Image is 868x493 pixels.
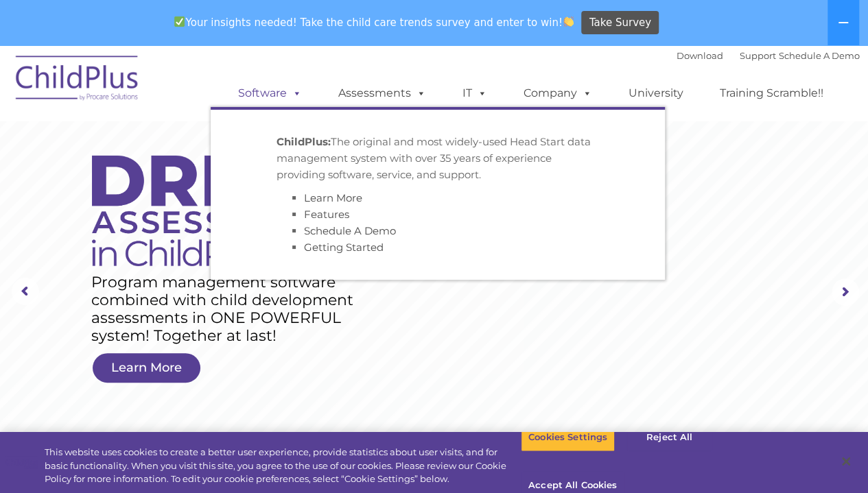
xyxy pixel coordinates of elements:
[304,241,384,254] a: Getting Started
[304,224,396,237] a: Schedule A Demo
[677,50,723,61] a: Download
[325,80,440,107] a: Assessments
[277,134,599,183] p: The original and most widely-used Head Start data management system with over 35 years of experie...
[304,191,362,204] a: Learn More
[174,16,185,27] img: ✅
[740,50,776,61] a: Support
[563,16,574,27] img: 👏
[510,80,606,107] a: Company
[9,46,146,115] img: ChildPlus by Procare Solutions
[91,274,369,345] rs-layer: Program management software combined with child development assessments in ONE POWERFUL system! T...
[304,208,349,221] a: Features
[277,135,331,148] strong: ChildPlus:
[677,50,860,61] font: |
[779,50,860,61] a: Schedule A Demo
[169,9,580,36] span: Your insights needed! Take the child care trends survey and enter to win!
[589,11,651,35] span: Take Survey
[831,446,861,477] button: Close
[45,446,521,486] div: This website uses cookies to create a better user experience, provide statistics about user visit...
[93,353,200,383] a: Learn More
[581,11,659,35] a: Take Survey
[449,80,501,107] a: IT
[706,80,837,107] a: Training Scramble!!
[521,423,615,452] button: Cookies Settings
[224,80,316,107] a: Software
[92,155,320,266] img: DRDP Assessment in ChildPlus
[615,80,697,107] a: University
[626,423,712,452] button: Reject All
